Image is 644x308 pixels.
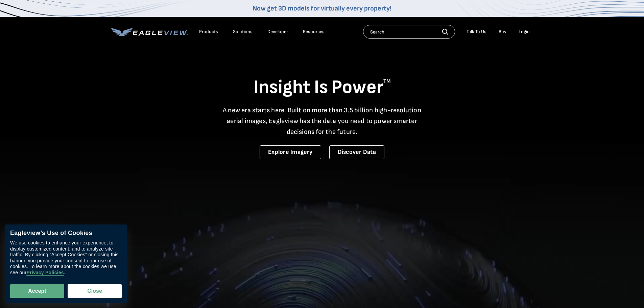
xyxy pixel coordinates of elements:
[383,78,391,85] sup: TM
[111,76,533,99] h1: Insight Is Power
[260,145,321,159] a: Explore Imagery
[26,270,64,276] a: Privacy Policies
[267,29,288,35] a: Developer
[519,29,530,35] div: Login
[499,29,506,35] a: Buy
[303,29,325,35] div: Resources
[363,25,455,39] input: Search
[199,29,218,35] div: Products
[10,230,122,237] div: Eagleview’s Use of Cookies
[68,284,122,298] button: Close
[219,105,426,137] p: A new era starts here. Built on more than 3.5 billion high-resolution aerial images, Eagleview ha...
[10,240,122,276] div: We use cookies to enhance your experience, to display customized content, and to analyze site tra...
[233,29,253,35] div: Solutions
[253,4,391,13] a: Now get 3D models for virtually every property!
[10,284,64,298] button: Accept
[467,29,486,35] div: Talk To Us
[329,145,384,159] a: Discover Data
